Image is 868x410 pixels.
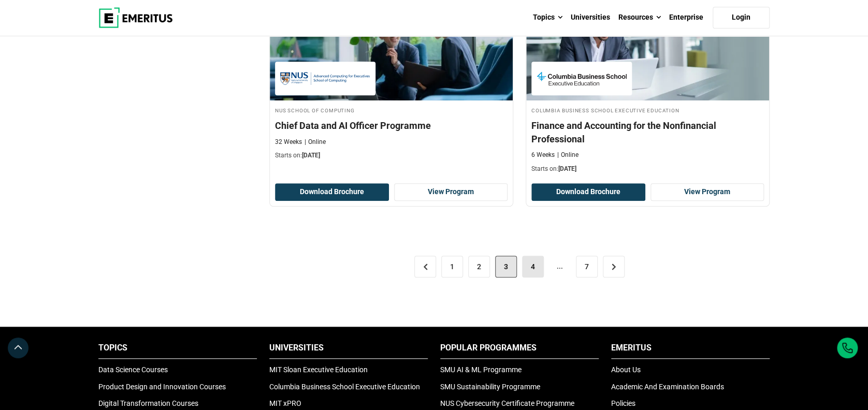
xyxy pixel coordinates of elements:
[522,256,544,277] a: 4
[269,383,420,391] a: Columbia Business School Executive Education
[576,256,598,277] a: 7
[531,165,764,173] p: Starts on:
[650,183,764,201] a: View Program
[531,151,555,159] p: 6 Weeks
[440,399,574,407] a: NUS Cybersecurity Certificate Programme
[611,365,641,374] a: About Us
[441,256,463,277] a: 1
[531,106,764,114] h4: Columbia Business School Executive Education
[269,399,301,407] a: MIT xPRO
[305,138,326,147] p: Online
[440,383,540,391] a: SMU Sustainability Programme
[394,183,508,201] a: View Program
[531,119,764,145] h4: Finance and Accounting for the Nonfinancial Professional
[414,256,436,277] a: <
[275,106,508,114] h4: NUS School of Computing
[98,399,198,407] a: Digital Transformation Courses
[98,365,168,374] a: Data Science Courses
[603,256,625,277] a: >
[713,7,770,28] a: Login
[98,383,226,391] a: Product Design and Innovation Courses
[558,165,576,172] span: [DATE]
[495,256,517,277] span: 3
[440,365,522,374] a: SMU AI & ML Programme
[275,138,302,147] p: 32 Weeks
[275,119,508,132] h4: Chief Data and AI Officer Programme
[611,383,724,391] a: Academic And Examination Boards
[468,256,490,277] a: 2
[280,67,370,90] img: NUS School of Computing
[275,151,508,160] p: Starts on:
[537,67,627,90] img: Columbia Business School Executive Education
[531,183,645,201] button: Download Brochure
[611,399,635,407] a: Policies
[557,151,578,159] p: Online
[275,183,389,201] button: Download Brochure
[549,256,571,277] span: ...
[302,152,320,159] span: [DATE]
[269,365,368,374] a: MIT Sloan Executive Education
